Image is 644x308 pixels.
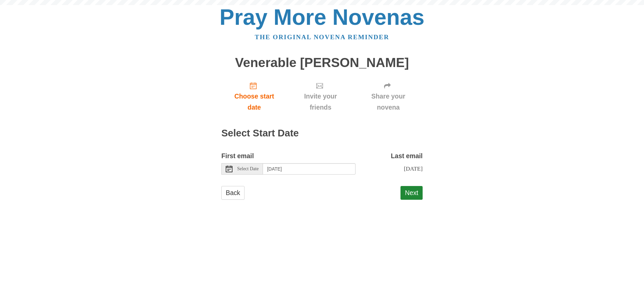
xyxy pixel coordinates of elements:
label: First email [221,150,254,162]
a: The original novena reminder [255,34,389,41]
h2: Select Start Date [221,128,423,139]
a: Choose start date [221,76,287,116]
button: Next [400,186,423,200]
span: Share your novena [361,91,416,113]
span: [DATE] [404,165,423,172]
span: Choose start date [228,91,280,113]
a: Pray More Novenas [220,5,425,29]
a: Share your novena [354,76,423,116]
h1: Venerable [PERSON_NAME] [221,56,423,70]
span: Invite your friends [294,91,347,113]
a: Invite your friends [287,76,354,116]
label: Last email [391,150,423,162]
a: Back [221,186,245,200]
span: Select Date [237,167,259,171]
